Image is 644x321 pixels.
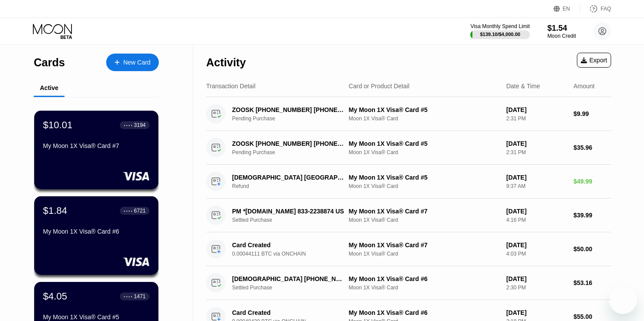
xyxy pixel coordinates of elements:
[232,183,354,189] div: Refund
[206,56,246,69] div: Activity
[506,217,566,223] div: 4:16 PM
[563,6,570,12] div: EN
[506,83,540,90] div: Date & Time
[506,208,566,215] div: [DATE]
[609,286,637,314] iframe: Button to launch messaging window
[134,208,146,214] div: 6721
[349,217,499,223] div: Moon 1X Visa® Card
[232,106,345,113] div: ZOOSK [PHONE_NUMBER] [PHONE_NUMBER] US
[470,23,530,29] div: Visa Monthly Spend Limit
[573,178,611,185] div: $49.99
[134,122,146,128] div: 3194
[349,242,499,249] div: My Moon 1X Visa® Card #7
[480,32,520,37] div: $139.10 / $4,000.00
[43,205,67,216] div: $1.84
[506,309,566,316] div: [DATE]
[206,165,611,198] div: [DEMOGRAPHIC_DATA] [GEOGRAPHIC_DATA] USRefundMy Moon 1X Visa® Card #5Moon 1X Visa® Card[DATE]9:37...
[577,53,611,68] div: Export
[554,4,580,13] div: EN
[349,83,410,90] div: Card or Product Detail
[232,217,354,223] div: Settled Purchase
[573,83,594,90] div: Amount
[232,115,354,122] div: Pending Purchase
[349,115,499,122] div: Moon 1X Visa® Card
[349,174,499,181] div: My Moon 1X Visa® Card #5
[573,245,611,252] div: $50.00
[124,209,132,212] div: ● ● ● ●
[573,279,611,286] div: $53.16
[573,212,611,219] div: $39.99
[124,295,132,298] div: ● ● ● ●
[232,149,354,155] div: Pending Purchase
[134,293,146,299] div: 1471
[547,33,576,39] div: Moon Credit
[506,242,566,249] div: [DATE]
[573,313,611,320] div: $55.00
[43,119,72,131] div: $10.01
[34,196,158,275] div: $1.84● ● ● ●6721My Moon 1X Visa® Card #6
[232,208,345,215] div: PM *[DOMAIN_NAME] 833-2238874 US
[34,56,65,69] div: Cards
[506,174,566,181] div: [DATE]
[601,6,611,12] div: FAQ
[547,24,576,39] div: $1.54Moon Credit
[349,183,499,189] div: Moon 1X Visa® Card
[40,84,58,91] div: Active
[206,232,611,266] div: Card Created0.00044111 BTC via ONCHAINMy Moon 1X Visa® Card #7Moon 1X Visa® Card[DATE]4:03 PM$50.00
[232,275,345,282] div: [DEMOGRAPHIC_DATA] [PHONE_NUMBER] US
[349,106,499,113] div: My Moon 1X Visa® Card #5
[206,97,611,131] div: ZOOSK [PHONE_NUMBER] [PHONE_NUMBER] USPending PurchaseMy Moon 1X Visa® Card #5Moon 1X Visa® Card[...
[573,144,611,151] div: $35.96
[506,115,566,122] div: 2:31 PM
[43,142,150,149] div: My Moon 1X Visa® Card #7
[506,183,566,189] div: 9:37 AM
[232,251,354,257] div: 0.00044111 BTC via ONCHAIN
[349,208,499,215] div: My Moon 1X Visa® Card #7
[580,4,611,13] div: FAQ
[232,309,345,316] div: Card Created
[43,314,150,321] div: My Moon 1X Visa® Card #5
[581,57,607,64] div: Export
[470,23,530,39] div: Visa Monthly Spend Limit$139.10/$4,000.00
[124,124,132,126] div: ● ● ● ●
[573,110,611,117] div: $9.99
[206,83,255,90] div: Transaction Detail
[123,59,150,66] div: New Card
[349,140,499,147] div: My Moon 1X Visa® Card #5
[43,228,150,235] div: My Moon 1X Visa® Card #6
[232,242,345,249] div: Card Created
[232,174,345,181] div: [DEMOGRAPHIC_DATA] [GEOGRAPHIC_DATA] US
[232,285,354,291] div: Settled Purchase
[506,251,566,257] div: 4:03 PM
[506,285,566,291] div: 2:30 PM
[349,251,499,257] div: Moon 1X Visa® Card
[547,24,576,33] div: $1.54
[506,106,566,113] div: [DATE]
[349,149,499,155] div: Moon 1X Visa® Card
[232,140,345,147] div: ZOOSK [PHONE_NUMBER] [PHONE_NUMBER] US
[206,198,611,232] div: PM *[DOMAIN_NAME] 833-2238874 USSettled PurchaseMy Moon 1X Visa® Card #7Moon 1X Visa® Card[DATE]4...
[349,309,499,316] div: My Moon 1X Visa® Card #6
[206,266,611,300] div: [DEMOGRAPHIC_DATA] [PHONE_NUMBER] USSettled PurchaseMy Moon 1X Visa® Card #6Moon 1X Visa® Card[DA...
[506,275,566,282] div: [DATE]
[43,291,67,302] div: $4.05
[506,140,566,147] div: [DATE]
[349,285,499,291] div: Moon 1X Visa® Card
[34,111,158,189] div: $10.01● ● ● ●3194My Moon 1X Visa® Card #7
[349,275,499,282] div: My Moon 1X Visa® Card #6
[506,149,566,155] div: 2:31 PM
[106,54,159,71] div: New Card
[206,131,611,165] div: ZOOSK [PHONE_NUMBER] [PHONE_NUMBER] USPending PurchaseMy Moon 1X Visa® Card #5Moon 1X Visa® Card[...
